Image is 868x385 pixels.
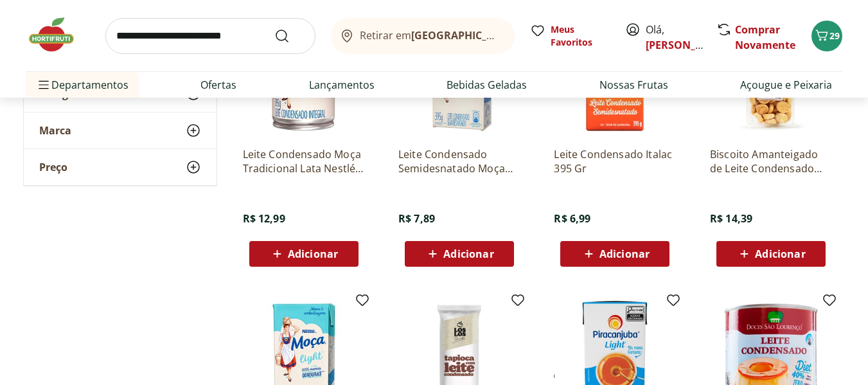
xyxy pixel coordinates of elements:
[398,211,435,226] span: R$ 7,89
[560,241,669,267] button: Adicionar
[755,249,805,259] span: Adicionar
[39,161,67,174] span: Preço
[36,69,51,100] button: Menu
[599,249,650,259] span: Adicionar
[710,147,832,175] a: Biscoito Amanteigado de Leite Condensado Friburgo 150g
[551,23,610,49] span: Meus Favoritos
[740,77,832,93] a: Açougue e Peixaria
[26,15,90,54] img: Hortifruti
[405,241,514,267] button: Adicionar
[274,28,305,44] button: Submit Search
[249,241,359,267] button: Adicionar
[447,77,527,93] a: Bebidas Geladas
[554,147,676,175] a: Leite Condensado Italac 395 Gr
[24,112,217,148] button: Marca
[829,30,840,42] span: 29
[331,18,515,54] button: Retirar em[GEOGRAPHIC_DATA]/[GEOGRAPHIC_DATA]
[735,22,795,52] a: Comprar Novamente
[443,249,493,259] span: Adicionar
[716,241,826,267] button: Adicionar
[398,147,520,175] a: Leite Condensado Semidesnatado Moça Caixa Nestlé 395g
[105,18,315,54] input: search
[710,211,752,226] span: R$ 14,39
[411,28,628,42] b: [GEOGRAPHIC_DATA]/[GEOGRAPHIC_DATA]
[554,211,590,226] span: R$ 6,99
[288,249,338,259] span: Adicionar
[309,77,375,93] a: Lançamentos
[243,147,365,175] a: Leite Condensado Moça Tradicional Lata Nestlé 395G
[530,23,610,49] a: Meus Favoritos
[811,21,842,51] button: Carrinho
[39,124,71,137] span: Marca
[646,38,729,52] a: [PERSON_NAME]
[243,211,285,226] span: R$ 12,99
[360,30,502,41] span: Retirar em
[200,77,236,93] a: Ofertas
[646,22,703,53] span: Olá,
[24,149,217,185] button: Preço
[36,69,128,100] span: Departamentos
[599,77,668,93] a: Nossas Frutas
